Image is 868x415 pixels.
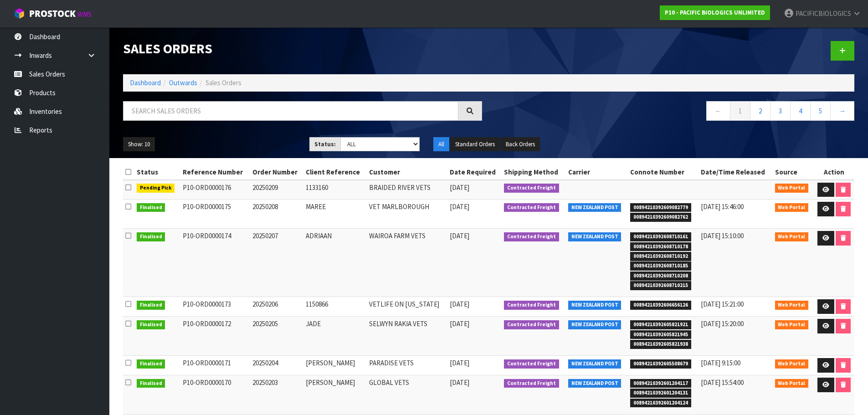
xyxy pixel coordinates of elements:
[77,10,92,19] small: WMS
[810,101,831,121] a: 5
[137,359,165,369] span: Finalised
[367,297,447,317] td: VETLIFE ON [US_STATE]
[770,101,791,121] a: 3
[630,252,691,261] span: 00894210392608710192
[630,340,691,349] span: 00894210392605821938
[750,101,770,121] a: 2
[450,183,469,192] span: [DATE]
[701,319,744,328] span: [DATE] 15:20:00
[180,356,250,375] td: P10-ORD0000171
[303,356,367,375] td: [PERSON_NAME]
[568,232,621,241] span: NEW ZEALAND POST
[796,9,851,18] span: PACIFICBIOLOGICS
[250,229,303,297] td: 20250207
[137,301,165,310] span: Finalised
[137,379,165,388] span: Finalised
[701,231,744,240] span: [DATE] 15:10:00
[303,200,367,229] td: MAREE
[496,101,855,123] nav: Page navigation
[630,359,691,369] span: 00894210392605508679
[790,101,811,121] a: 4
[775,232,809,241] span: Web Portal
[630,272,691,281] span: 00894210392608710208
[169,78,197,87] a: Outwards
[775,320,809,329] span: Web Portal
[14,8,25,19] img: cube-alt.png
[450,231,469,240] span: [DATE]
[701,202,744,211] span: [DATE] 15:46:00
[250,200,303,229] td: 20250208
[137,232,165,241] span: Finalised
[568,301,621,310] span: NEW ZEALAND POST
[123,137,155,152] button: Show: 10
[630,232,691,241] span: 00894210392608710161
[504,184,559,193] span: Contracted Freight
[775,301,809,310] span: Web Portal
[180,200,250,229] td: P10-ORD0000175
[130,78,161,87] a: Dashboard
[450,137,500,152] button: Standard Orders
[180,165,250,179] th: Reference Number
[568,379,621,388] span: NEW ZEALAND POST
[504,359,559,369] span: Contracted Freight
[501,137,540,152] button: Back Orders
[303,317,367,356] td: JADE
[566,165,628,179] th: Carrier
[630,203,691,212] span: 00894210392609082779
[730,101,750,121] a: 1
[303,180,367,200] td: 1133160
[367,200,447,229] td: VET MARLBOROUGH
[250,297,303,317] td: 20250206
[303,297,367,317] td: 1150866
[630,242,691,251] span: 00894210392608710178
[303,165,367,179] th: Client Reference
[205,78,241,87] span: Sales Orders
[367,356,447,375] td: PARADISE VETS
[303,229,367,297] td: ADRIAAN
[137,203,165,212] span: Finalised
[706,101,730,121] a: ←
[775,379,809,388] span: Web Portal
[367,180,447,200] td: BRAIDED RIVER VETS
[250,317,303,356] td: 20250205
[450,319,469,328] span: [DATE]
[630,379,691,388] span: 00894210392601204117
[250,356,303,375] td: 20250204
[303,375,367,415] td: [PERSON_NAME]
[568,320,621,329] span: NEW ZEALAND POST
[773,165,814,179] th: Source
[568,359,621,369] span: NEW ZEALAND POST
[775,184,809,193] span: Web Portal
[250,165,303,179] th: Order Number
[447,165,502,179] th: Date Required
[367,165,447,179] th: Customer
[504,320,559,329] span: Contracted Freight
[137,184,175,193] span: Pending Pick
[504,203,559,212] span: Contracted Freight
[775,359,809,369] span: Web Portal
[450,378,469,387] span: [DATE]
[450,300,469,308] span: [DATE]
[630,389,691,398] span: 00894210392601204131
[314,140,336,148] strong: Status:
[699,165,773,179] th: Date/Time Released
[504,301,559,310] span: Contracted Freight
[123,101,458,121] input: Search sales orders
[134,165,180,179] th: Status
[630,213,691,222] span: 00894210392609082762
[180,180,250,200] td: P10-ORD0000176
[630,330,691,339] span: 00894210392605821945
[137,320,165,329] span: Finalised
[628,165,699,179] th: Connote Number
[180,297,250,317] td: P10-ORD0000173
[630,399,691,408] span: 00894210392601204124
[630,320,691,329] span: 00894210392605821921
[450,359,469,367] span: [DATE]
[701,378,744,387] span: [DATE] 15:54:00
[568,203,621,212] span: NEW ZEALAND POST
[504,232,559,241] span: Contracted Freight
[180,375,250,415] td: P10-ORD0000170
[630,301,691,310] span: 00894210392606656126
[29,8,76,20] span: ProStock
[250,375,303,415] td: 20250203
